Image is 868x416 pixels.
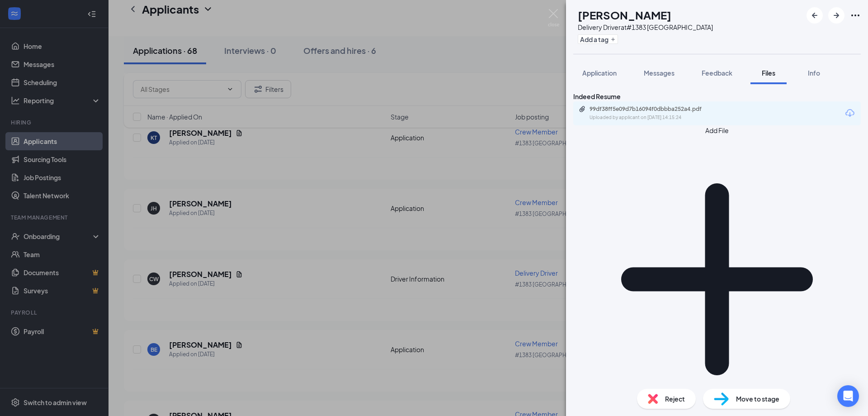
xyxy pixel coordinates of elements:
[736,394,779,404] span: Move to stage
[573,91,861,101] div: Indeed Resume
[850,10,861,21] svg: Ellipses
[590,105,716,113] div: 99df38ff5e09d7b16094f0dbbba252a4.pdf
[807,7,823,24] button: ArrowLeftNew
[578,34,618,44] button: PlusAdd a tag
[808,69,820,77] span: Info
[610,37,616,42] svg: Plus
[809,10,820,21] svg: ArrowLeftNew
[702,69,732,77] span: Feedback
[578,7,671,23] h1: [PERSON_NAME]
[590,114,725,121] div: Uploaded by applicant on [DATE] 14:15:24
[837,385,859,407] div: Open Intercom Messenger
[831,10,842,21] svg: ArrowRight
[665,394,685,404] span: Reject
[579,105,725,121] a: Paperclip99df38ff5e09d7b16094f0dbbba252a4.pdfUploaded by applicant on [DATE] 14:15:24
[844,108,855,119] svg: Download
[762,69,775,77] span: Files
[828,7,844,24] button: ArrowRight
[578,23,713,32] div: Delivery Driver at #1383 [GEOGRAPHIC_DATA]
[644,69,675,77] span: Messages
[582,69,617,77] span: Application
[579,105,586,113] svg: Paperclip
